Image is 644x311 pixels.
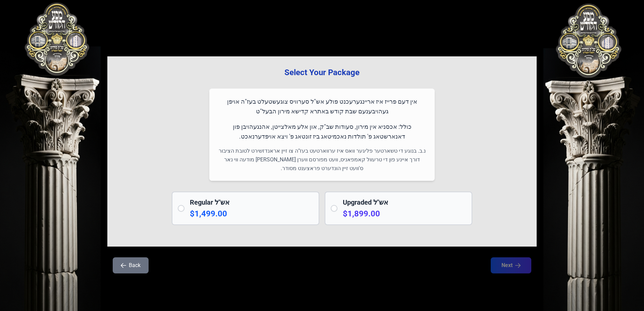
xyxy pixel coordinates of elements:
button: Back [113,257,149,273]
h3: Select Your Package [118,67,526,78]
h2: Regular אש"ל [190,198,313,207]
h2: Upgraded אש"ל [343,198,466,207]
p: $1,499.00 [190,208,313,219]
button: Next [491,257,531,273]
p: אין דעם פרייז איז אריינגערעכנט פולע אש"ל סערוויס צוגעשטעלט בעז"ה אויפן געהויבענעם שבת קודש באתרא ... [217,97,427,116]
p: נ.ב. בנוגע די טשארטער פליגער וואס איז ערווארטעט בעז"ה צו זיין אראנדזשירט לטובת הציבור דורך איינע ... [217,147,427,173]
p: כולל: אכסניא אין מירון, סעודות שב"ק, און אלע מאלצייטן, אהנגעהויבן פון דאנארשטאג פ' תולדות נאכמיטא... [217,122,427,142]
p: $1,899.00 [343,208,466,219]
